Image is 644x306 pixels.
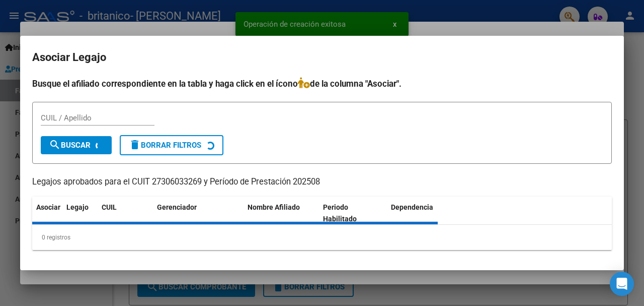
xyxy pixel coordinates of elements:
[32,77,612,90] h4: Busque el afiliado correspondiente en la tabla y haga click en el ícono de la columna "Asociar".
[129,139,141,151] mat-icon: delete
[98,197,153,230] datatable-header-cell: CUIL
[66,203,89,211] span: Legajo
[102,203,117,211] span: CUIL
[391,203,433,211] span: Dependencia
[387,197,462,230] datatable-header-cell: Dependencia
[36,203,60,211] span: Asociar
[41,136,112,154] button: Buscar
[62,197,98,230] datatable-header-cell: Legajo
[244,197,319,230] datatable-header-cell: Nombre Afiliado
[120,135,223,155] button: Borrar Filtros
[129,141,201,150] span: Borrar Filtros
[248,203,300,211] span: Nombre Afiliado
[32,197,62,230] datatable-header-cell: Asociar
[610,272,634,296] div: Open Intercom Messenger
[323,203,357,223] span: Periodo Habilitado
[32,48,612,67] h2: Asociar Legajo
[49,139,61,151] mat-icon: search
[319,197,387,230] datatable-header-cell: Periodo Habilitado
[49,141,91,150] span: Buscar
[153,197,244,230] datatable-header-cell: Gerenciador
[32,176,612,189] p: Legajos aprobados para el CUIT 27306033269 y Período de Prestación 202508
[32,225,612,250] div: 0 registros
[157,203,197,211] span: Gerenciador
